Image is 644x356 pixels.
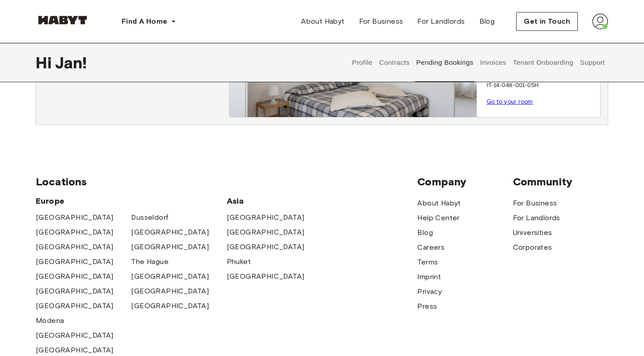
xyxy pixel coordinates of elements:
a: [GEOGRAPHIC_DATA] [36,345,114,356]
a: About Habyt [417,198,461,209]
div: user profile tabs [349,43,608,82]
a: Privacy [417,286,442,297]
button: Support [579,43,606,82]
a: [GEOGRAPHIC_DATA] [131,271,209,282]
a: [GEOGRAPHIC_DATA] [36,242,114,252]
img: avatar [592,13,608,29]
button: Find A Home [114,13,183,30]
span: Blog [479,16,495,27]
a: Help Center [417,213,459,223]
button: Pending Bookings [415,43,475,82]
span: Locations [36,175,417,188]
a: Modena [36,315,64,326]
a: Universities [513,227,552,238]
a: [GEOGRAPHIC_DATA] [36,286,114,297]
span: Jan ! [55,53,87,72]
a: The Hague [131,256,169,267]
a: [GEOGRAPHIC_DATA] [227,212,305,223]
a: Dusseldorf [131,212,168,223]
a: For Landlords [513,213,560,223]
a: Phuket [227,256,251,267]
a: [GEOGRAPHIC_DATA] [36,227,114,238]
a: [GEOGRAPHIC_DATA] [36,271,114,282]
span: Find A Home [122,16,167,27]
span: Get in Touch [524,16,570,27]
a: [GEOGRAPHIC_DATA] [131,242,209,252]
span: About Habyt [301,16,344,27]
a: Press [417,301,437,312]
a: [GEOGRAPHIC_DATA] [36,212,114,223]
span: For Business [359,16,403,27]
span: Hi [36,53,55,72]
a: About Habyt [294,13,352,30]
a: [GEOGRAPHIC_DATA] [227,242,305,252]
a: Terms [417,257,438,268]
a: Careers [417,242,445,253]
a: [GEOGRAPHIC_DATA] [36,301,114,311]
a: Blog [472,13,502,30]
img: Habyt [36,16,89,25]
span: Community [513,175,608,188]
button: Tenant Onboarding [512,43,575,82]
span: Company [417,175,513,188]
a: Imprint [417,272,441,282]
button: Get in Touch [516,12,578,31]
button: Profile [351,43,374,82]
a: [GEOGRAPHIC_DATA] [131,286,209,297]
a: [GEOGRAPHIC_DATA] [36,330,114,341]
button: Contracts [378,43,411,82]
a: [GEOGRAPHIC_DATA] [36,256,114,267]
p: IT-14-048-001-05H [487,81,597,90]
a: Corporates [513,242,552,253]
span: Asia [227,196,322,206]
a: Go to your room [487,98,533,105]
span: For Landlords [417,16,465,27]
a: For Landlords [410,13,472,30]
a: [GEOGRAPHIC_DATA] [227,271,305,282]
a: [GEOGRAPHIC_DATA] [131,227,209,238]
a: Blog [417,227,433,238]
a: For Business [513,198,557,209]
span: Europe [36,196,227,206]
button: Invoices [479,43,507,82]
a: For Business [352,13,411,30]
a: [GEOGRAPHIC_DATA] [227,227,305,238]
a: [GEOGRAPHIC_DATA] [131,301,209,311]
